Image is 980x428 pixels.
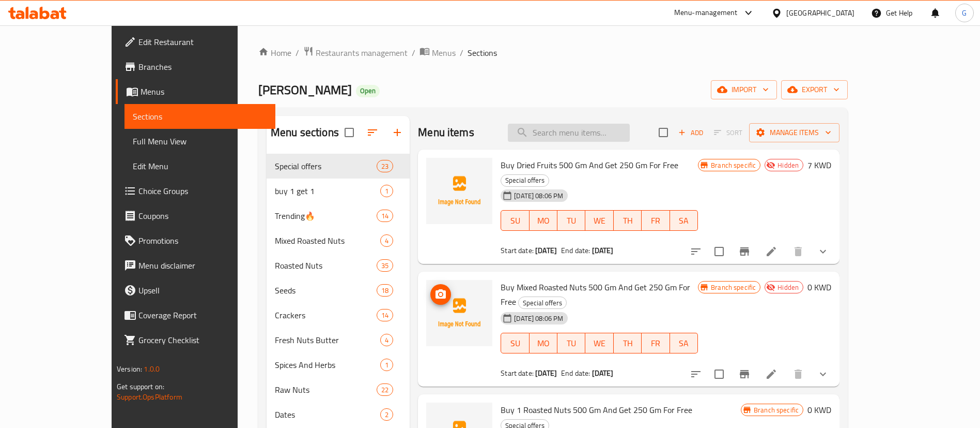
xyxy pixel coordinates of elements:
span: Restaurants management [316,47,408,59]
span: Sort sections [360,120,385,145]
span: Version: [117,362,142,376]
span: FR [646,336,665,351]
button: show more [811,362,835,387]
span: Add [677,127,705,139]
span: Promotions [138,234,267,247]
span: [PERSON_NAME] [258,78,352,101]
span: 14 [377,211,393,221]
span: Raw Nuts [275,383,377,396]
img: Buy Dried Fruits 500 Gm And Get 250 Gm For Free [426,158,492,224]
span: 22 [377,385,393,395]
span: Mixed Roasted Nuts [275,234,380,247]
span: Buy 1 Roasted Nuts 500 Gm And Get 250 Gm For Free [501,402,692,418]
div: items [377,284,393,297]
button: Add [674,125,707,141]
nav: breadcrumb [258,46,848,60]
span: FR [646,213,665,228]
span: Sections [133,110,267,123]
div: Special offers [275,160,377,172]
a: Choice Groups [116,179,275,203]
a: Edit Menu [125,154,275,179]
span: 35 [377,261,393,271]
button: SA [670,210,698,231]
span: 4 [381,236,393,246]
button: MO [530,333,557,353]
img: Buy Mixed Roasted Nuts 500 Gm And Get 250 Gm For Free [426,280,492,346]
span: Branches [138,61,267,73]
a: Upsell [116,278,275,303]
span: TU [562,336,581,351]
span: MO [534,336,553,351]
b: [DATE] [592,366,614,380]
button: FR [642,333,670,353]
span: Full Menu View [133,135,267,147]
button: MO [530,210,557,231]
span: 1 [381,360,393,370]
span: import [719,83,769,96]
button: show more [811,239,835,264]
span: Start date: [501,244,534,257]
h2: Menu sections [271,125,339,140]
div: items [377,210,393,222]
span: Crackers [275,309,377,321]
button: WE [585,210,613,231]
a: Menus [419,46,456,60]
button: SA [670,333,698,353]
li: / [412,47,415,59]
a: Coupons [116,203,275,228]
div: Trending🔥14 [267,203,410,228]
span: Seeds [275,284,377,297]
span: SU [505,213,525,228]
b: [DATE] [535,366,557,380]
span: Special offers [519,297,566,309]
span: Select all sections [338,122,360,143]
span: Open [356,86,380,95]
button: delete [786,362,811,387]
span: [DATE] 08:06 PM [510,191,567,201]
div: items [380,359,393,371]
a: Edit Restaurant [116,29,275,54]
div: Dates2 [267,402,410,427]
div: Raw Nuts22 [267,377,410,402]
button: sort-choices [683,362,708,387]
span: TU [562,213,581,228]
span: 23 [377,161,393,171]
span: Hidden [773,283,803,292]
h6: 0 KWD [807,403,831,417]
button: upload picture [430,284,451,305]
span: G [962,7,967,19]
span: 1.0.0 [144,362,160,376]
span: Select section [652,122,674,143]
div: Seeds18 [267,278,410,303]
span: SU [505,336,525,351]
div: items [380,408,393,421]
li: / [460,47,463,59]
span: Fresh Nuts Butter [275,334,380,346]
div: items [377,259,393,272]
li: / [295,47,299,59]
span: Menu disclaimer [138,259,267,272]
span: Get support on: [117,380,164,393]
span: Grocery Checklist [138,334,267,346]
span: Menus [432,47,456,59]
span: SA [674,213,694,228]
a: Grocery Checklist [116,328,275,352]
span: End date: [561,366,590,380]
span: 4 [381,335,393,345]
button: delete [786,239,811,264]
svg: Show Choices [817,245,829,258]
button: Branch-specific-item [732,362,757,387]
div: buy 1 get 1 [275,185,380,197]
span: Menus [141,85,267,98]
a: Restaurants management [303,46,408,60]
h2: Menu items [418,125,474,140]
span: Coverage Report [138,309,267,321]
div: Special offers23 [267,154,410,179]
span: Buy Mixed Roasted Nuts 500 Gm And Get 250 Gm For Free [501,279,690,309]
span: 2 [381,410,393,420]
b: [DATE] [592,244,614,257]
